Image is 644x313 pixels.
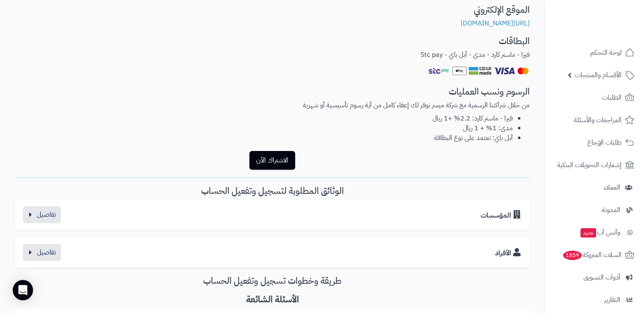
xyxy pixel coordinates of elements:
[15,133,513,143] li: آبل باي: تعتمد على نوع البطاقة
[15,123,513,133] li: مدى: 1% + 1 ريال
[583,271,620,283] span: أدوات التسويق
[15,186,530,196] h3: الوثائق المطلوبة لتسجيل وتفعيل الحساب
[562,250,582,260] span: 1859
[562,249,622,261] span: السلات المتروكة
[550,290,639,310] a: التقارير
[587,137,622,148] span: طلبات الإرجاع
[580,226,620,238] span: وآتس آب
[550,110,639,130] a: المراجعات والأسئلة
[550,155,639,175] a: إشعارات التحويلات البنكية
[602,204,620,216] span: المدونة
[604,294,620,306] span: التقارير
[461,18,530,28] a: [URL][DOMAIN_NAME]
[580,228,596,238] span: جديد
[590,47,622,59] span: لوحة التحكم
[557,159,622,171] span: إشعارات التحويلات البنكية
[574,114,622,126] span: المراجعات والأسئلة
[15,101,530,110] p: من خلال شراكتنا الرسمية مع شركة ميسر نوفر لك إعفاء كامل من أية رسوم تأسيسية أو شهرية
[586,14,636,32] img: logo-2.png
[249,151,295,170] button: الاشتراك الآن
[15,5,530,15] h3: الموقع الإلكتروني
[15,276,530,286] h3: طريقة وخطوات تسجيل وتفعيل الحساب
[15,114,513,123] li: فيزا - ماستر كارد: 2.2% +1 ريال
[602,92,622,103] span: الطلبات
[550,200,639,220] a: المدونة
[604,182,620,193] span: العملاء
[13,280,33,300] div: Open Intercom Messenger
[550,132,639,153] a: طلبات الإرجاع
[550,177,639,198] a: العملاء
[15,87,530,97] h3: الرسوم ونسب العمليات
[481,210,523,220] h3: المؤسسات
[15,295,530,305] h3: الأسئلة الشائعة
[495,248,523,257] h3: الأفراد
[550,42,639,63] a: لوحة التحكم
[550,267,639,288] a: أدوات التسويق
[550,87,639,108] a: الطلبات
[15,36,530,46] h3: البطاقات
[575,69,622,81] span: الأقسام والمنتجات
[550,245,639,265] a: السلات المتروكة1859
[15,50,530,60] p: فيزا - ماستر كارد - مدى - أبل باي - Stc pay
[550,222,639,243] a: وآتس آبجديد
